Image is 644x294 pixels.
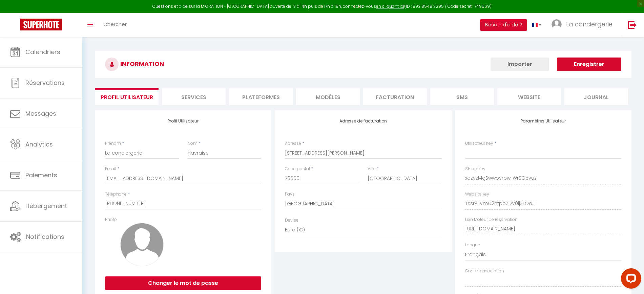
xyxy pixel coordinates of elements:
[105,276,261,290] button: Changer le mot de passe
[229,88,293,105] li: Plateformes
[105,191,127,198] label: Téléphone
[465,166,485,172] label: SH apiKey
[103,21,127,28] span: Chercher
[552,19,562,29] img: ...
[25,171,57,179] span: Paiements
[285,191,295,198] label: Pays
[628,21,637,29] img: logout
[376,3,404,9] a: en cliquant ici
[120,223,164,266] img: avatar.png
[105,217,117,223] label: Photo
[95,51,631,78] h3: INFORMATION
[546,13,621,37] a: ... La conciergerie
[491,58,549,71] button: Importer
[25,140,53,149] span: Analytics
[162,88,226,105] li: Services
[296,88,360,105] li: MODÈLES
[285,119,441,123] h4: Adresse de facturation
[98,13,132,37] a: Chercher
[465,268,504,274] label: Code d'association
[465,217,518,223] label: Lien Moteur de réservation
[465,191,489,198] label: Website key
[430,88,494,105] li: SMS
[105,119,261,123] h4: Profil Utilisateur
[25,109,56,118] span: Messages
[26,232,64,241] span: Notifications
[285,166,310,172] label: Code postal
[465,119,621,123] h4: Paramètres Utilisateur
[465,140,493,147] label: Utilisateur Key
[480,19,527,31] button: Besoin d'aide ?
[616,266,644,294] iframe: LiveChat chat widget
[285,217,298,224] label: Devise
[25,78,65,87] span: Réservations
[363,88,427,105] li: Facturation
[188,140,198,147] label: Nom
[557,58,621,71] button: Enregistrer
[497,88,561,105] li: website
[25,202,67,210] span: Hébergement
[368,166,376,172] label: Ville
[105,166,116,172] label: Email
[25,48,60,56] span: Calendriers
[465,242,480,248] label: Langue
[285,140,301,147] label: Adresse
[20,19,62,30] img: Super Booking
[564,88,628,105] li: Journal
[566,20,612,28] span: La conciergerie
[95,88,159,105] li: Profil Utilisateur
[105,140,121,147] label: Prénom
